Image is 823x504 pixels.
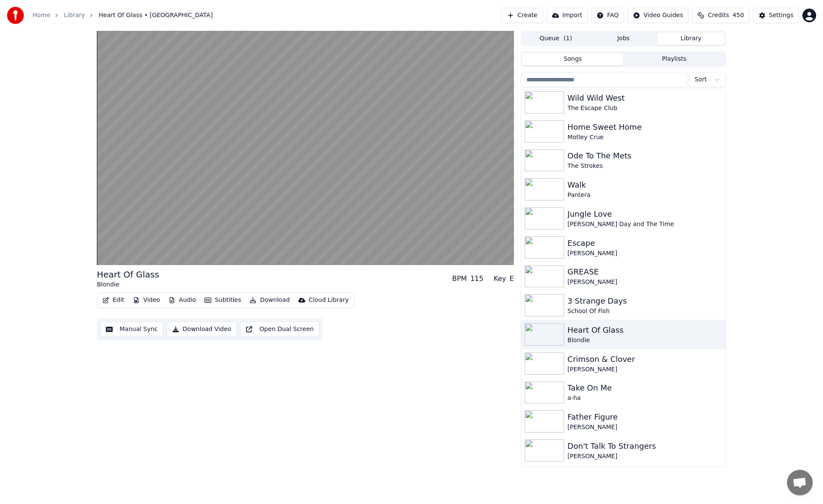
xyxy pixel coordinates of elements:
button: Import [547,8,588,23]
img: youka [7,7,24,24]
div: The Escape Club [568,104,722,113]
span: ( 1 ) [564,34,572,43]
div: [PERSON_NAME] [568,423,722,432]
button: Video Guides [628,8,688,23]
button: Queue [522,33,590,45]
button: Subtitles [201,294,244,306]
div: [PERSON_NAME] [568,452,722,461]
div: Crimson & Clover [568,353,722,365]
div: The Strokes [568,162,722,170]
div: 3 Strange Days [568,295,722,307]
div: Blondie [97,280,159,289]
span: Sort [694,75,707,84]
div: Escape [568,237,722,249]
button: Jobs [590,33,658,45]
button: FAQ [591,8,624,23]
span: Heart Of Glass • [GEOGRAPHIC_DATA] [99,11,213,20]
div: [PERSON_NAME] [568,365,722,374]
button: Credits450 [692,8,749,23]
div: Blondie [568,336,722,345]
div: [PERSON_NAME] [568,278,722,286]
div: Father Figure [568,411,722,423]
a: Library [64,11,85,20]
div: Jungle Love [568,208,722,220]
div: Wild Wild West [568,92,722,104]
div: Don't Talk To Strangers [568,440,722,452]
span: Credits [708,11,729,20]
button: Manual Sync [100,322,163,337]
button: Open Dual Screen [240,322,319,337]
div: Ode To The Mets [568,150,722,162]
span: 450 [733,11,744,20]
div: GREASE [568,266,722,278]
div: Settings [769,11,793,20]
button: Audio [165,294,199,306]
button: Songs [522,53,624,66]
button: Library [657,33,725,45]
div: Motley Crue [568,133,722,142]
button: Edit [99,294,128,306]
button: Video [129,294,163,306]
div: Cloud Library [309,296,348,304]
div: E [510,274,514,284]
button: Download Video [167,322,237,337]
a: Open chat [787,470,813,495]
div: Walk [568,179,722,191]
div: BPM [452,274,467,284]
button: Download [246,294,293,306]
div: Heart Of Glass [568,324,722,336]
div: [PERSON_NAME] Day and The Time [568,220,722,229]
div: a-ha [568,394,722,403]
div: [PERSON_NAME] [568,249,722,258]
div: Key [494,274,506,284]
a: Home [33,11,50,20]
button: Playlists [623,53,725,66]
button: Settings [753,8,799,23]
div: School Of Fish [568,307,722,316]
button: Create [502,8,543,23]
nav: breadcrumb [33,11,213,20]
div: 115 [470,274,484,284]
div: Home Sweet Home [568,121,722,133]
div: Pantera [568,191,722,200]
div: Heart Of Glass [97,268,159,280]
div: Take On Me [568,382,722,394]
